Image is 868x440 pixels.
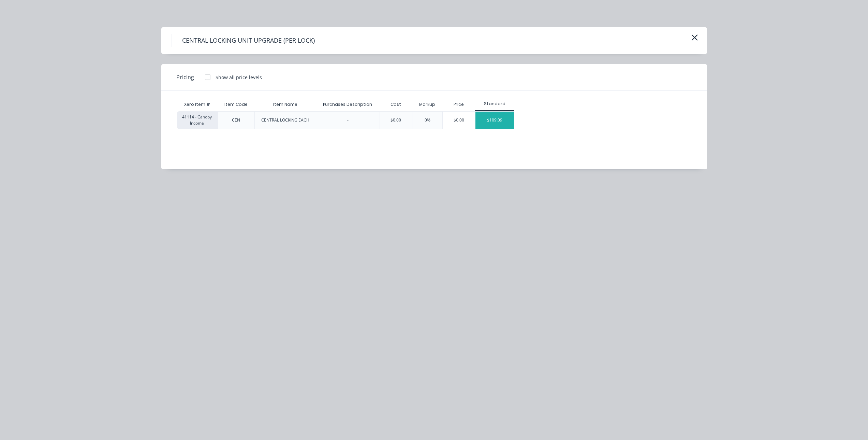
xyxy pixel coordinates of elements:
[216,74,262,81] div: Show all price levels
[261,117,309,123] div: CENTRAL LOCKING EACH
[176,73,194,81] span: Pricing
[177,111,218,129] div: 41114 - Canopy Income
[442,98,475,111] div: Price
[475,101,514,107] div: Standard
[412,98,442,111] div: Markup
[475,112,514,129] div: $109.09
[443,112,475,129] div: $0.00
[380,98,412,111] div: Cost
[177,98,218,111] div: Xero Item #
[232,117,240,123] div: CEN
[268,96,303,113] div: Item Name
[425,117,430,123] div: 0%
[391,117,401,123] div: $0.00
[347,117,349,123] div: -
[219,96,253,113] div: Item Code
[172,34,325,47] h4: CENTRAL LOCKING UNIT UPGRADE (PER LOCK)
[318,96,378,113] div: Purchases Description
